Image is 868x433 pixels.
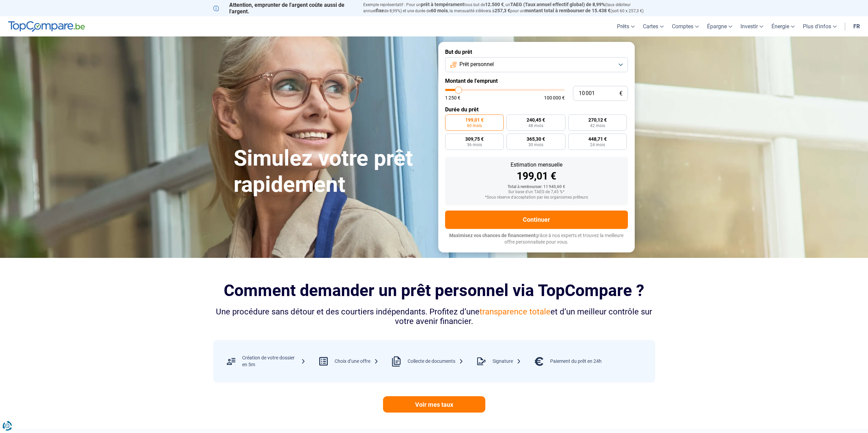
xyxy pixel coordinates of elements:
[451,171,622,181] div: 199,01 €
[703,16,736,36] a: Épargne
[335,358,379,365] div: Choix d’une offre
[668,16,703,36] a: Comptes
[242,355,306,368] div: Création de votre dossier en 5m
[525,8,610,13] span: montant total à rembourser de 15.438 €
[421,2,464,7] span: prêt à tempérament
[590,124,605,128] span: 42 mois
[619,91,622,96] span: €
[445,95,460,100] span: 1 250 €
[445,78,628,84] label: Montant de l'emprunt
[480,307,550,316] span: transparence totale
[383,396,485,413] a: Voir mes taux
[527,118,545,122] span: 240,45 €
[588,137,607,141] span: 448,71 €
[408,358,464,365] div: Collecte de documents
[449,233,535,238] span: Maximisez vos chances de financement
[550,358,602,365] div: Paiement du prêt en 24h
[467,143,482,147] span: 36 mois
[544,95,565,100] span: 100 000 €
[467,124,482,128] span: 60 mois
[234,145,430,198] h1: Simulez votre prêt rapidement
[445,49,628,55] label: But du prêt
[613,16,639,36] a: Prêts
[451,162,622,168] div: Estimation mensuelle
[528,143,543,147] span: 30 mois
[376,8,384,13] span: fixe
[485,2,504,7] span: 12.500 €
[8,21,85,32] img: TopCompare
[451,185,622,189] div: Total à rembourser: 11 940,60 €
[213,307,655,327] div: Une procédure sans détour et des courtiers indépendants. Profitez d’une et d’un meilleur contrôle...
[213,2,355,15] p: Attention, emprunter de l'argent coûte aussi de l'argent.
[431,8,448,13] span: 60 mois
[639,16,668,36] a: Cartes
[445,232,628,246] p: grâce à nos experts et trouvez la meilleure offre personnalisée pour vous.
[445,57,628,72] button: Prêt personnel
[590,143,605,147] span: 24 mois
[363,2,655,14] p: Exemple représentatif : Pour un tous but de , un (taux débiteur annuel de 8,99%) et une durée de ...
[445,106,628,113] label: Durée du prêt
[465,137,484,141] span: 309,75 €
[445,211,628,229] button: Continuer
[495,8,510,13] span: 257,3 €
[527,137,545,141] span: 365,30 €
[736,16,767,36] a: Investir
[799,16,841,36] a: Plus d'infos
[588,118,607,122] span: 270,12 €
[510,2,605,7] span: TAEG (Taux annuel effectif global) de 8,99%
[849,16,864,36] a: fr
[459,61,494,68] span: Prêt personnel
[492,358,521,365] div: Signature
[451,190,622,195] div: Sur base d'un TAEG de 7,45 %*
[213,281,655,300] h2: Comment demander un prêt personnel via TopCompare ?
[465,118,484,122] span: 199,01 €
[451,195,622,200] div: *Sous réserve d'acceptation par les organismes prêteurs
[528,124,543,128] span: 48 mois
[767,16,799,36] a: Énergie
